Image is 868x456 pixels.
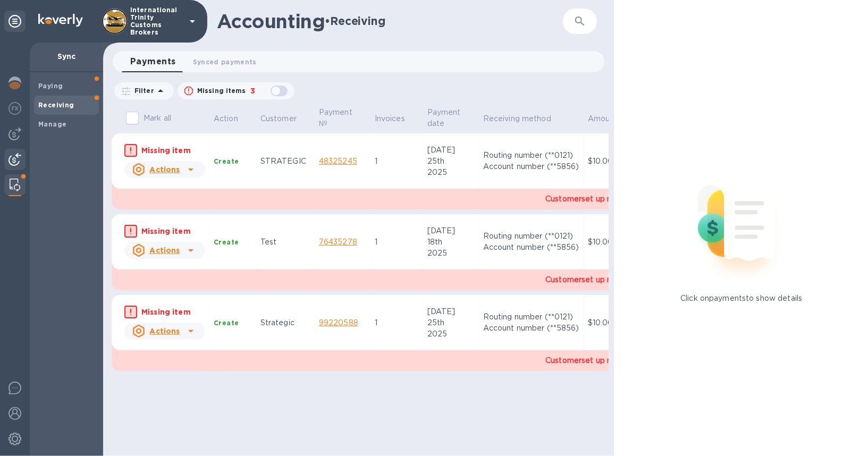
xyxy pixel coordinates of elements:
span: Payments [130,54,176,69]
img: Logo [38,14,83,27]
div: Strategic [260,317,310,328]
p: Action [214,113,238,124]
p: International Trinity Customs Brokers [130,6,183,36]
div: [DATE] [427,145,475,156]
u: Actions [149,165,180,174]
span: Payment date [427,107,475,129]
a: 48325245 [319,157,357,165]
u: Actions [149,327,180,335]
p: Customer [260,113,297,124]
div: 2025 [427,248,475,259]
span: Synced payments [193,56,257,67]
p: Amount [588,113,618,124]
p: Customer set up needs to be completed. [545,355,696,366]
b: Receiving [38,101,74,109]
p: Missing item [141,226,205,237]
span: Action [214,113,252,124]
div: [DATE] [427,306,475,317]
p: 1 [375,317,419,328]
div: Account number (**5856) [483,323,579,334]
p: Customer set up needs to be completed. [545,193,696,205]
p: $10.00 [588,237,631,248]
span: Invoices [375,113,419,124]
p: 3 [250,86,255,97]
button: Missing items3 [178,82,294,99]
p: 1 [375,237,419,248]
p: Invoices [375,113,405,124]
span: Customer [260,113,310,124]
span: Amount [588,113,631,124]
div: 18th [427,237,475,248]
p: Mark all [144,113,171,124]
b: Create [214,319,239,327]
a: 99220588 [319,318,358,327]
p: Receiving method [483,113,551,124]
div: STRATEGIC [260,156,310,167]
p: Payment date [427,107,461,129]
p: $10.00 [588,317,631,328]
span: Receiving method [483,113,565,124]
b: Manage [38,120,66,128]
div: Account number (**5856) [483,242,579,253]
p: Click on payments to show details [680,293,802,304]
p: Missing item [141,145,205,156]
b: Create [214,157,239,165]
h2: • Receiving [325,14,385,28]
div: Unpin categories [4,11,26,32]
u: Actions [149,246,180,255]
div: [DATE] [427,225,475,237]
p: Missing items [197,86,246,96]
div: Routing number (**0121) [483,231,579,242]
span: Payment № [319,107,366,129]
h1: Accounting [217,10,325,32]
div: Test [260,237,310,248]
b: Paying [38,82,63,90]
div: 2025 [427,328,475,340]
div: 2025 [427,167,475,178]
p: Missing item [141,307,205,317]
div: 25th [427,156,475,167]
p: Customer set up needs to be completed. [545,274,696,285]
b: Create [214,238,239,246]
p: 1 [375,156,419,167]
p: Filter [130,86,154,95]
div: Routing number (**0121) [483,150,579,161]
p: Payment № [319,107,352,129]
div: Routing number (**0121) [483,311,579,323]
div: Account number (**5856) [483,161,579,172]
div: 25th [427,317,475,328]
img: Foreign exchange [9,102,21,115]
p: Sync [38,51,95,62]
a: 76435278 [319,238,357,246]
p: $10.00 [588,156,631,167]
